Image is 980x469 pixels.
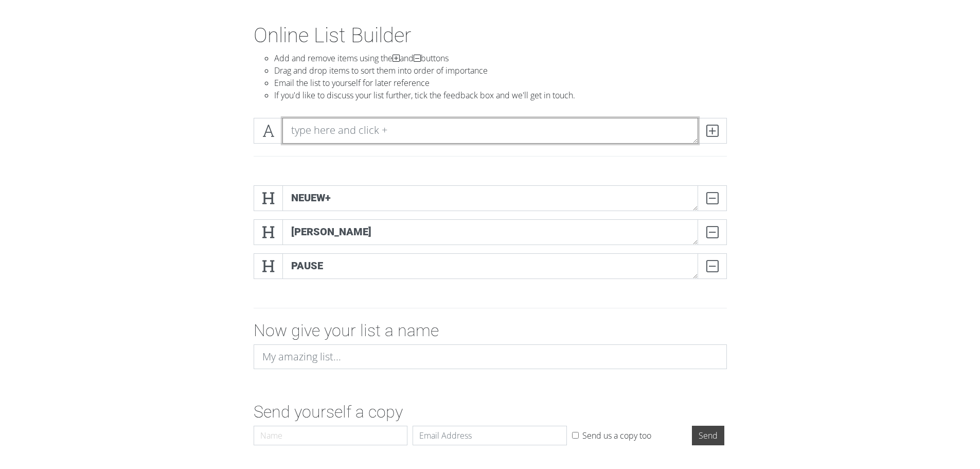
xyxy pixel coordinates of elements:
[254,23,727,48] h1: Online List Builder
[254,402,727,422] h2: Send yourself a copy
[692,426,724,445] input: Send
[274,52,727,64] li: Add and remove items using the and buttons
[274,77,727,89] li: Email the list to yourself for later reference
[254,344,727,369] input: My amazing list...
[254,321,727,340] h2: Now give your list a name
[254,426,408,445] input: Name
[413,426,567,445] input: Email Address
[274,64,727,77] li: Drag and drop items to sort them into order of importance
[274,89,727,101] li: If you'd like to discuss your list further, tick the feedback box and we'll get in touch.
[582,429,651,442] label: Send us a copy too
